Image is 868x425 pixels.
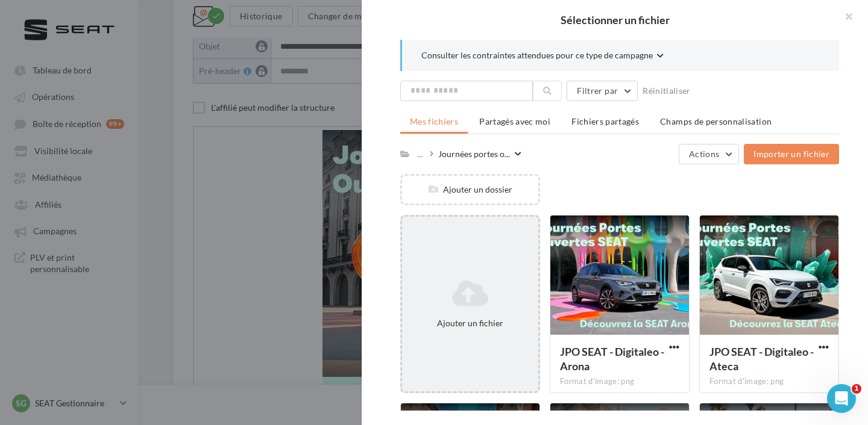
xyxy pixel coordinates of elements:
[679,144,739,164] button: Actions
[567,81,638,101] button: Filtrer par
[638,84,696,98] button: Réinitialiser
[421,49,664,64] button: Consulter les contraintes attendues pour ce type de campagne
[135,306,236,317] strong: Bonjour #firstName#
[709,376,829,387] div: Format d'image: png
[207,327,312,337] strong: Journées Portes Ouvertes
[660,116,772,126] span: Champs de personnalisation
[753,149,829,159] span: Importer un fichier
[363,327,407,337] strong: SEAT Leon
[135,327,451,356] span: découvrez la , sportive et compacte. Dotée de technologies intelligentes et d'un style affirmé, e...
[438,148,510,160] span: Journées portes o...
[381,14,849,25] h2: Sélectionner un fichier
[709,345,814,373] span: JPO SEAT - Digitaleo - Ateca
[852,384,861,394] span: 1
[560,345,664,373] span: JPO SEAT - Digitaleo - Arona
[402,184,538,195] div: Ajouter un dossier
[236,306,239,317] strong: ,
[689,149,719,159] span: Actions
[135,327,315,337] span: À l'occasion de nos ,
[135,365,456,384] span: Venez (re)découvrir et échanger avec nos équipes dans une ambiance détendue et chaleureuse.
[407,317,533,329] div: Ajouter un fichier
[135,393,457,403] span: Design, innovation, sensations de conduite… Venez vivre tout ce qui fait l’esprit SEAT.
[479,116,550,126] span: Partagés avec moi
[571,116,639,126] span: Fichiers partagés
[560,376,679,387] div: Format d'image: png
[135,265,441,287] span: Et si vous osiez l'extraordinaire ?
[415,146,425,162] div: ...
[209,365,268,374] strong: l’univers SEAT
[827,384,856,413] iframe: Intercom live chat
[128,3,490,250] img: JPO_SEAT_-_Digitaleo_-_Leon.png
[421,49,653,61] span: Consulter les contraintes attendues pour ce type de campagne
[410,116,458,126] span: Mes fichiers
[744,144,839,164] button: Importer un fichier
